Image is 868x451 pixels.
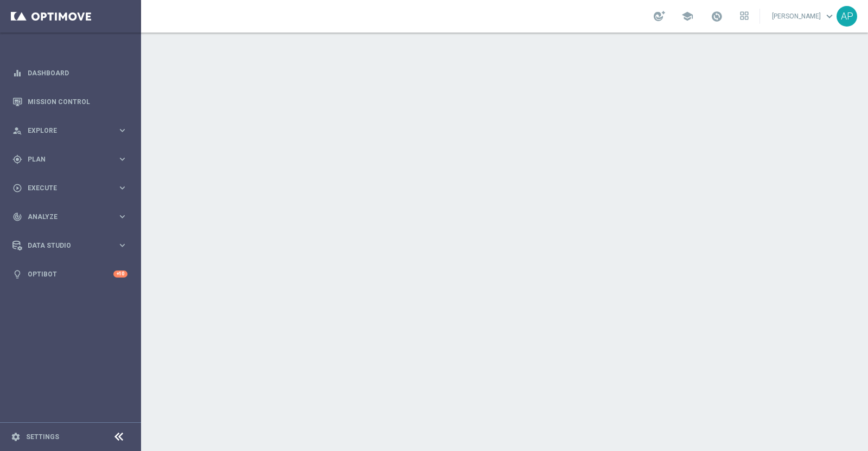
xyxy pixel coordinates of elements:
[12,126,117,136] div: Explore
[117,211,127,222] i: keyboard_arrow_right
[12,241,128,250] button: Data Studio keyboard_arrow_right
[113,270,127,278] div: +10
[28,59,127,87] a: Dashboard
[12,155,128,164] button: gps_fixed Plan keyboard_arrow_right
[771,8,837,24] a: [PERSON_NAME]keyboard_arrow_down
[12,59,127,87] div: Dashboard
[12,184,128,192] button: play_circle_outline Execute keyboard_arrow_right
[12,212,117,222] div: Analyze
[28,87,127,116] a: Mission Control
[12,126,22,136] i: person_search
[28,156,117,163] span: Plan
[824,10,835,22] span: keyboard_arrow_down
[11,432,21,442] i: settings
[12,126,128,135] button: person_search Explore keyboard_arrow_right
[12,98,128,106] button: Mission Control
[117,240,127,250] i: keyboard_arrow_right
[12,183,117,193] div: Execute
[12,269,22,279] i: lightbulb
[12,212,128,221] button: track_changes Analyze keyboard_arrow_right
[117,125,127,136] i: keyboard_arrow_right
[12,260,127,288] div: Optibot
[26,434,59,440] a: Settings
[12,87,127,116] div: Mission Control
[28,260,113,288] a: Optibot
[12,183,22,193] i: play_circle_outline
[12,68,22,78] i: equalizer
[117,154,127,164] i: keyboard_arrow_right
[117,183,127,193] i: keyboard_arrow_right
[12,154,117,164] div: Plan
[12,154,22,164] i: gps_fixed
[28,127,117,134] span: Explore
[12,69,128,78] button: equalizer Dashboard
[12,270,128,279] button: lightbulb Optibot +10
[837,6,857,27] div: AP
[28,185,117,191] span: Execute
[28,242,117,249] span: Data Studio
[12,212,22,222] i: track_changes
[681,10,693,22] span: school
[28,214,117,220] span: Analyze
[12,241,117,250] div: Data Studio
